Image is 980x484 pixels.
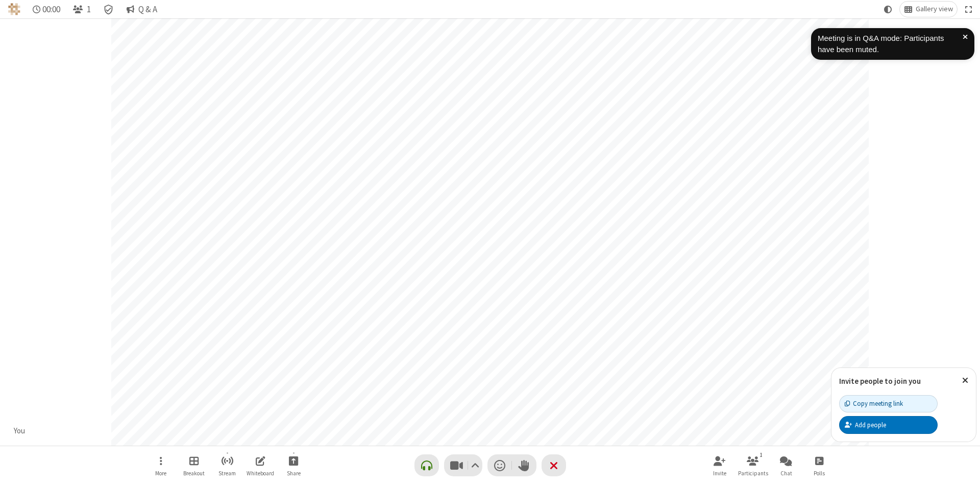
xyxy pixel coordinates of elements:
[287,470,301,476] span: Share
[414,454,439,476] button: Connect your audio
[487,454,512,476] button: Send a reaction
[68,2,95,17] button: Open participant list
[845,399,903,408] div: Copy meeting link
[29,2,65,17] div: Timer
[804,451,835,480] button: Open poll
[880,2,896,17] button: Using system theme
[900,2,957,17] button: Change layout
[771,451,801,480] button: Open chat
[247,470,274,476] span: Whiteboard
[542,454,566,476] button: End or leave meeting
[99,2,118,17] div: Meeting details Encryption enabled
[183,470,205,476] span: Breakout
[245,451,276,480] button: Open shared whiteboard
[780,470,792,476] span: Chat
[179,451,209,480] button: Manage Breakout Rooms
[916,5,953,13] span: Gallery view
[212,451,242,480] button: Start streaming
[8,3,20,15] img: QA Selenium DO NOT DELETE OR CHANGE
[738,451,768,480] button: Open participant list
[218,470,236,476] span: Stream
[839,376,921,386] label: Invite people to join you
[10,425,29,437] div: You
[738,470,768,476] span: Participants
[757,450,766,459] div: 1
[87,5,91,14] span: 1
[122,2,161,17] button: Q & A
[138,5,157,14] span: Q & A
[155,470,166,476] span: More
[839,395,938,412] button: Copy meeting link
[818,33,963,56] div: Meeting is in Q&A mode: Participants have been muted.
[839,416,938,433] button: Add people
[42,5,60,14] span: 00:00
[145,451,176,480] button: Open menu
[704,451,735,480] button: Invite participants (Alt+I)
[954,368,976,393] button: Close popover
[444,454,482,476] button: Stop video (Alt+V)
[713,470,726,476] span: Invite
[512,454,536,476] button: Raise hand
[468,454,482,476] button: Video setting
[961,2,976,17] button: Fullscreen
[278,451,309,480] button: Start sharing
[814,470,825,476] span: Polls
